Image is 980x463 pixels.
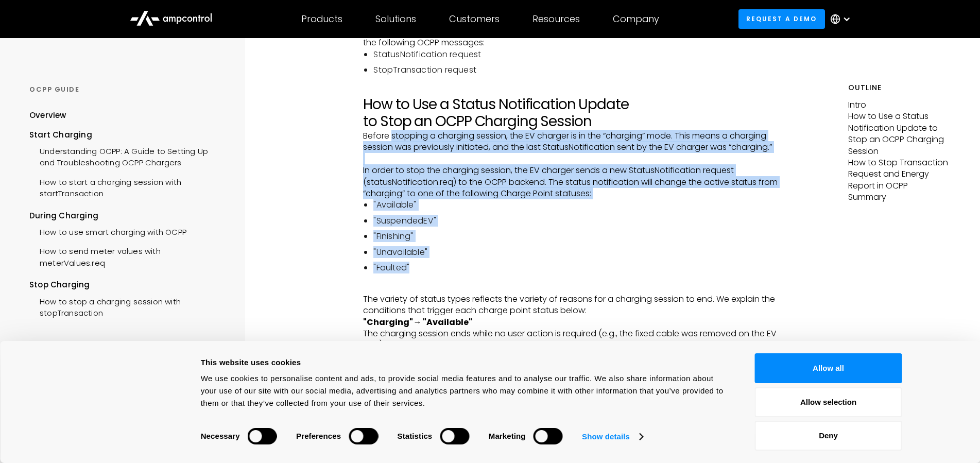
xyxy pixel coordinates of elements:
[449,13,500,25] div: Customers
[373,64,779,76] li: StopTransaction request
[29,221,186,241] a: How to use smart charging with OCPP
[29,241,226,271] a: How to send meter values with meterValues.req
[301,13,342,25] div: Products
[373,231,779,242] li: "Finishing"
[373,262,779,273] li: "Faulted"
[29,85,226,94] div: OCPP GUIDE
[201,432,240,440] strong: Necessary
[363,153,779,165] p: ‍
[613,13,659,25] div: Company
[848,82,951,93] h5: Outline
[373,199,779,211] li: "Available"
[363,84,779,95] p: ‍
[29,129,226,141] div: Start Charging
[755,353,902,383] button: Allow all
[363,165,779,199] p: In order to stop the charging session, the EV charger sends a new StatusNotification request (sta...
[363,96,779,130] h2: How to Use a Status Notification Update to Stop an OCPP Charging Session
[373,49,779,60] li: StatusNotification request
[29,110,66,129] a: Overview
[363,317,779,351] p: The charging session ends while no user action is required (e.g., the fixed cable was removed on ...
[201,356,732,369] div: This website uses cookies
[363,294,779,317] p: The variety of status types reflects the variety of reasons for a charging session to end. We exp...
[29,279,226,290] div: Stop Charging
[848,192,951,203] p: Summary
[29,210,226,221] div: During Charging
[373,215,779,227] li: "SuspendedEV"
[29,141,226,172] a: Understanding OCPP: A Guide to Setting Up and Troubleshooting OCPP Chargers
[363,316,472,328] strong: "Charging"→ "Available" ‍
[29,291,226,322] a: How to stop a charging session with stopTransaction
[582,429,643,444] a: Show details
[363,282,779,293] p: ‍
[375,13,416,25] div: Solutions
[398,432,433,440] strong: Statistics
[848,111,951,157] p: How to Use a Status Notification Update to Stop an OCPP Charging Session
[848,157,951,192] p: How to Stop Transaction Request and Energy Report in OCPP
[755,421,902,451] button: Deny
[532,13,580,25] div: Resources
[201,372,732,409] div: We use cookies to personalise content and ads, to provide social media features and to analyse ou...
[755,387,902,417] button: Allow selection
[29,110,66,121] div: Overview
[489,432,526,440] strong: Marketing
[29,172,226,202] a: How to start a charging session with startTransaction
[363,130,779,153] p: Before stopping a charging session, the EV charger is in the “charging” mode. This means a chargi...
[296,432,341,440] strong: Preferences
[373,247,779,258] li: "Unavailable"
[848,99,951,111] p: Intro
[738,9,825,28] a: Request a demo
